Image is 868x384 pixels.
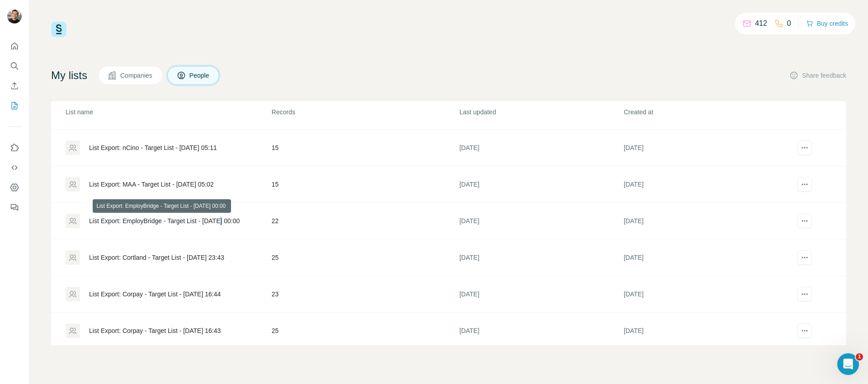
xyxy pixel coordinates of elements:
[89,253,224,262] div: List Export: Cortland - Target List - [DATE] 23:43
[837,353,859,375] iframe: Intercom live chat
[89,290,221,299] div: List Export: Corpay - Target List - [DATE] 16:44
[797,250,812,265] button: actions
[271,166,459,203] td: 15
[755,18,767,29] p: 412
[459,203,623,239] td: [DATE]
[623,276,788,313] td: [DATE]
[51,68,87,83] h4: My lists
[89,143,217,152] div: List Export: nCino - Target List - [DATE] 05:11
[797,287,812,301] button: actions
[459,166,623,203] td: [DATE]
[856,353,863,361] span: 1
[459,239,623,276] td: [DATE]
[120,71,153,80] span: Companies
[51,22,66,37] img: Surfe Logo
[623,130,788,166] td: [DATE]
[271,313,459,349] td: 25
[271,239,459,276] td: 25
[623,203,788,239] td: [DATE]
[787,18,791,29] p: 0
[271,203,459,239] td: 22
[459,313,623,349] td: [DATE]
[459,108,623,117] p: Last updated
[7,38,22,54] button: Quick start
[797,177,812,192] button: actions
[7,78,22,94] button: Enrich CSV
[789,71,846,80] button: Share feedback
[797,323,812,338] button: actions
[89,216,240,225] div: List Export: EmployBridge - Target List - [DATE] 00:00
[623,166,788,203] td: [DATE]
[189,71,210,80] span: People
[806,17,848,30] button: Buy credits
[7,179,22,196] button: Dashboard
[623,313,788,349] td: [DATE]
[271,276,459,313] td: 23
[624,108,787,117] p: Created at
[66,108,271,117] p: List name
[7,159,22,176] button: Use Surfe API
[459,276,623,313] td: [DATE]
[7,140,22,156] button: Use Surfe on LinkedIn
[459,130,623,166] td: [DATE]
[797,214,812,228] button: actions
[7,98,22,114] button: My lists
[797,140,812,155] button: actions
[7,58,22,74] button: Search
[7,199,22,215] button: Feedback
[89,326,221,335] div: List Export: Corpay - Target List - [DATE] 16:43
[272,108,458,117] p: Records
[89,180,214,189] div: List Export: MAA - Target List - [DATE] 05:02
[623,239,788,276] td: [DATE]
[7,9,22,23] img: Avatar
[271,130,459,166] td: 15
